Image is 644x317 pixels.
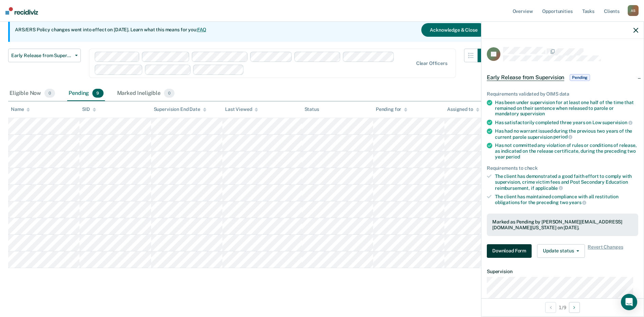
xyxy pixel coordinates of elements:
[416,61,447,66] div: Clear officers
[487,91,638,97] div: Requirements validated by OIMS data
[197,27,207,32] a: FAQ
[481,67,644,88] div: Early Release from SupervisionPending
[487,165,638,171] div: Requirements to check
[487,74,564,81] span: Early Release from Supervision
[535,185,563,191] span: applicable
[487,244,534,258] a: Navigate to form link
[116,86,176,101] div: Marked Ineligible
[421,23,486,37] button: Acknowledge & Close
[44,89,55,98] span: 0
[569,200,586,205] span: years
[553,134,572,139] span: period
[495,173,638,191] div: The client has demonstrated a good faith effort to comply with supervision, crime victim fees and...
[495,143,638,160] div: Has not committed any violation of rules or conditions of release, as indicated on the release ce...
[495,119,638,126] div: Has satisfactorily completed three years on Low
[92,89,103,98] span: 9
[569,302,580,313] button: Next Opportunity
[154,106,206,112] div: Supervision End Date
[5,7,38,15] img: Recidiviz
[164,89,174,98] span: 0
[376,106,407,112] div: Pending for
[537,244,585,258] button: Update status
[495,100,638,117] div: Has been under supervision for at least one half of the time that remained on their sentence when...
[520,111,545,116] span: supervision
[495,128,638,140] div: Has had no warrant issued during the previous two years of the current parole supervision
[481,298,644,316] div: 1 / 9
[628,5,639,16] div: A S
[492,219,633,231] div: Marked as Pending by [PERSON_NAME][EMAIL_ADDRESS][DOMAIN_NAME][US_STATE] on [DATE].
[15,27,206,33] p: ARS/ERS Policy changes went into effect on [DATE]. Learn what this means for you:
[506,154,520,160] span: period
[487,269,638,274] dt: Supervision
[11,106,30,112] div: Name
[487,244,532,258] button: Download Form
[588,244,623,258] span: Revert Changes
[570,74,590,81] span: Pending
[8,86,56,101] div: Eligible Now
[447,106,479,112] div: Assigned to
[11,53,72,59] span: Early Release from Supervision
[602,120,632,125] span: supervision
[545,302,556,313] button: Previous Opportunity
[67,86,105,101] div: Pending
[495,194,638,205] div: The client has maintained compliance with all restitution obligations for the preceding two
[225,106,258,112] div: Last Viewed
[621,294,637,310] div: Open Intercom Messenger
[82,106,96,112] div: SID
[305,106,319,112] div: Status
